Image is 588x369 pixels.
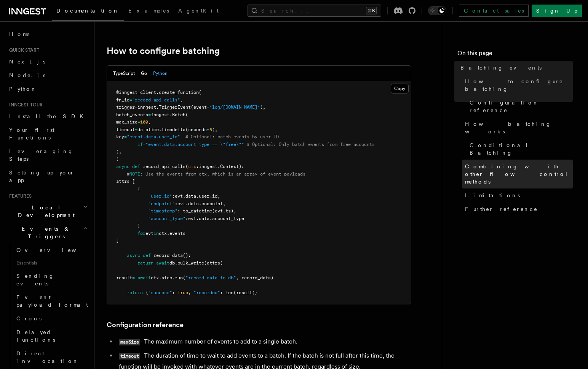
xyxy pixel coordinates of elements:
[169,260,175,266] span: db
[129,179,132,184] span: =
[462,160,573,188] a: Combining with other flow control methods
[183,208,212,214] span: to_datetime
[465,78,573,93] span: How to configure batching
[199,164,217,169] span: inngest
[113,66,135,81] button: TypeScript
[462,117,573,138] a: How batching works
[172,290,175,295] span: :
[148,201,175,206] span: "endpoint"
[13,347,89,368] a: Direct invocation
[209,127,212,132] span: 5
[132,164,140,169] span: def
[148,119,151,125] span: ,
[175,260,177,266] span: .
[116,105,135,110] span: trigger
[116,179,129,184] span: attrs
[188,290,191,295] span: ,
[185,112,188,117] span: (
[6,204,83,219] span: Local Development
[6,201,89,222] button: Local Development
[128,8,169,14] span: Examples
[175,275,183,280] span: run
[137,127,161,132] span: datetime.
[13,243,89,257] a: Overview
[185,193,196,199] span: data
[217,164,220,169] span: .
[6,193,32,199] span: Features
[169,231,185,236] span: events
[174,2,223,21] a: AgentKit
[135,105,137,110] span: =
[248,5,381,17] button: Search...⌘K
[148,208,177,214] span: "timestamp"
[6,109,89,123] a: Install the SDK
[207,105,209,110] span: =
[119,339,140,345] code: maxSize
[462,74,573,96] a: How to configure batching
[9,59,45,65] span: Next.js
[178,8,219,14] span: AgentKit
[137,119,140,125] span: =
[459,5,529,17] a: Contact sales
[236,275,273,280] span: , record_data)
[188,164,196,169] span: ctx
[212,208,236,214] span: (evt.ts),
[137,275,151,280] span: await
[209,105,260,110] span: "log/[DOMAIN_NAME]"
[465,205,538,213] span: Further reference
[107,320,184,330] a: Configuration reference
[137,260,153,266] span: return
[9,30,30,38] span: Home
[185,201,188,206] span: .
[116,164,129,169] span: async
[199,216,209,221] span: data
[6,55,89,68] a: Next.js
[172,112,185,117] span: Batch
[193,290,220,295] span: "recorded"
[9,127,54,141] span: Your first Functions
[183,253,191,258] span: ():
[13,290,89,312] a: Event payload format
[172,275,175,280] span: .
[145,142,244,147] span: "event.data.account_type == \"free\""
[148,112,151,117] span: =
[129,97,132,103] span: =
[140,171,305,177] span: : Use the events from ctx, which is an array of event payloads
[161,127,185,132] span: timedelta
[13,269,89,290] a: Sending events
[201,201,223,206] span: endpoint
[9,169,75,183] span: Setting up your app
[124,2,174,21] a: Examples
[148,290,172,295] span: "success"
[145,231,153,236] span: evt
[185,275,236,280] span: "record-data-to-db"
[223,201,225,206] span: ,
[116,90,156,95] span: @inngest_client
[129,171,140,177] span: NOTE
[217,193,220,199] span: ,
[188,201,199,206] span: data
[457,61,573,74] a: Batching events
[462,202,573,216] a: Further reference
[185,164,188,169] span: (
[177,260,204,266] span: bulk_write
[116,149,121,154] span: ),
[151,112,172,117] span: inngest.
[13,312,89,325] a: Crons
[183,193,185,199] span: .
[107,46,220,56] a: How to configure batching
[247,142,375,147] span: # Optional: Only batch events from free accounts
[260,105,265,110] span: ),
[6,82,89,96] a: Python
[143,164,185,169] span: record_api_calls
[127,290,143,295] span: return
[460,64,542,71] span: Batching events
[6,102,43,108] span: Inngest tour
[151,275,159,280] span: ctx
[172,193,175,199] span: :
[188,216,196,221] span: evt
[465,192,520,199] span: Limitations
[185,216,188,221] span: :
[465,163,573,185] span: Combining with other flow control methods
[6,225,83,240] span: Events & Triggers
